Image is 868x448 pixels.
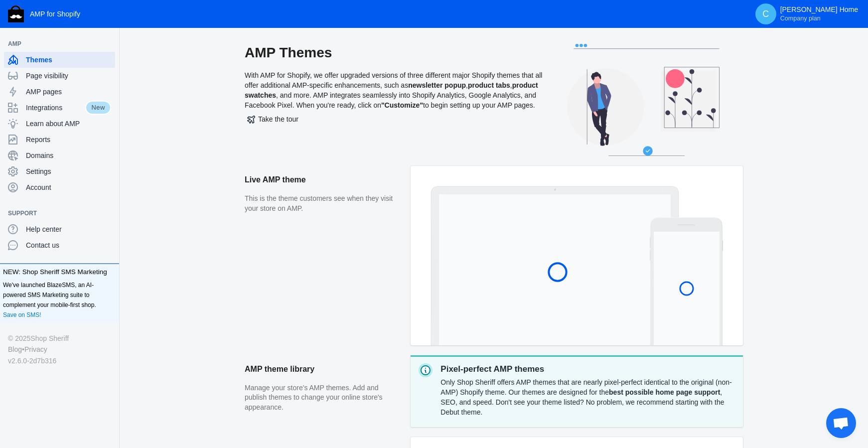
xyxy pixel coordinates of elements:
[8,5,24,22] img: Shop Sheriff Logo
[85,101,111,115] span: New
[30,333,69,344] a: Shop Sheriff
[3,310,41,320] a: Save on SMS!
[30,10,80,18] span: AMP for Shopify
[8,208,101,218] span: Support
[440,375,735,419] div: Only Shop Sheriff offers AMP themes that are nearly pixel-perfect identical to the original (non-...
[26,166,111,176] span: Settings
[8,333,111,344] div: © 2025
[26,71,111,81] span: Page visibility
[4,116,115,132] a: Learn about AMP
[440,363,735,375] p: Pixel-perfect AMP themes
[780,5,858,22] p: [PERSON_NAME] Home
[609,388,720,396] strong: best possible home page support
[381,101,423,109] b: "Customize"
[8,355,111,366] div: v2.6.0-2d7b316
[245,81,538,99] b: product swatches
[4,68,115,84] a: Page visibility
[4,132,115,148] a: Reports
[8,39,101,49] span: AMP
[4,100,115,116] a: IntegrationsNew
[101,42,117,46] button: Add a sales channel
[26,182,111,192] span: Account
[4,179,115,195] a: Account
[26,135,111,145] span: Reports
[431,186,679,345] img: Laptop frame
[245,44,544,62] h2: AMP Themes
[26,150,111,160] span: Domains
[245,166,401,194] h2: Live AMP theme
[4,84,115,100] a: AMP pages
[650,217,723,345] img: Mobile frame
[8,344,111,355] div: •
[408,81,466,89] b: newsletter popup
[780,14,821,22] span: Company plan
[245,44,544,166] div: With AMP for Shopify, we offer upgraded versions of three different major Shopify themes that all...
[26,240,111,250] span: Contact us
[245,110,301,128] button: Take the tour
[4,148,115,163] a: Domains
[245,383,401,413] p: Manage your store's AMP themes. Add and publish themes to change your online store's appearance.
[245,355,401,383] h2: AMP theme library
[26,87,111,97] span: AMP pages
[8,344,22,355] a: Blog
[245,194,401,213] p: This is the theme customers see when they visit your store on AMP.
[4,52,115,68] a: Themes
[26,55,111,65] span: Themes
[26,119,111,129] span: Learn about AMP
[26,103,85,113] span: Integrations
[826,408,856,438] div: Chat öffnen
[101,211,117,215] button: Add a sales channel
[468,81,510,89] b: product tabs
[26,224,111,234] span: Help center
[4,237,115,253] a: Contact us
[761,9,771,19] span: C
[4,163,115,179] a: Settings
[24,344,47,355] a: Privacy
[247,115,298,123] span: Take the tour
